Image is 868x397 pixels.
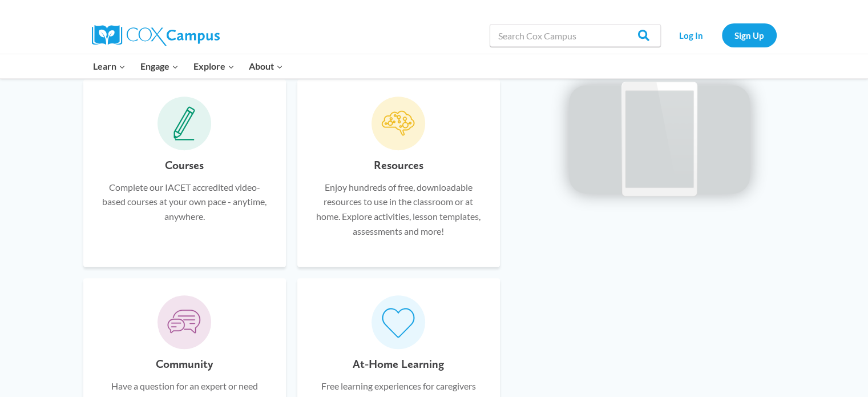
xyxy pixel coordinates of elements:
img: Cox Campus [92,25,220,46]
h6: At-Home Learning [353,355,444,373]
button: Child menu of Explore [186,54,242,78]
input: Search Cox Campus [490,24,661,47]
nav: Primary Navigation [86,54,290,78]
h6: Community [156,355,213,373]
a: Sign Up [722,23,777,47]
h6: Courses [165,156,204,174]
p: Complete our IACET accredited video-based courses at your own pace - anytime, anywhere. [100,180,269,224]
nav: Secondary Navigation [667,23,777,47]
button: Child menu of Engage [133,54,186,78]
p: Enjoy hundreds of free, downloadable resources to use in the classroom or at home. Explore activi... [314,180,483,238]
button: Child menu of About [241,54,290,78]
a: Log In [667,23,716,47]
button: Child menu of Learn [86,54,134,78]
h6: Resources [374,156,423,174]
